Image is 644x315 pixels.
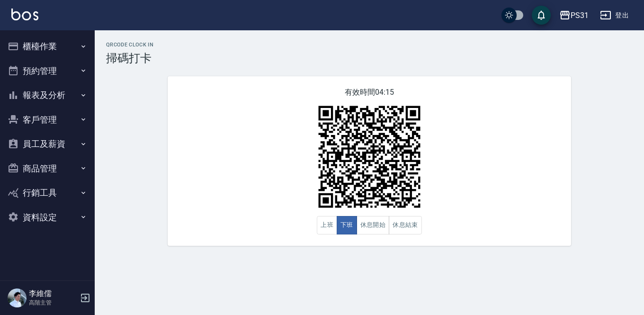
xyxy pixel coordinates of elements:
button: 員工及薪資 [4,132,91,156]
button: save [532,6,551,25]
button: 休息結束 [389,216,422,234]
button: 報表及分析 [4,83,91,108]
button: 下班 [337,216,357,234]
div: 有效時間 04:15 [168,76,571,246]
h5: 李維儒 [29,289,77,298]
button: 客戶管理 [4,108,91,132]
button: 上班 [317,216,337,234]
h3: 掃碼打卡 [106,52,633,65]
button: 登出 [596,7,633,24]
button: 資料設定 [4,205,91,230]
button: PS31 [555,6,592,25]
div: PS31 [571,9,589,21]
button: 預約管理 [4,59,91,83]
button: 休息開始 [357,216,390,234]
p: 高階主管 [29,298,77,307]
button: 商品管理 [4,156,91,181]
button: 行銷工具 [4,180,91,205]
img: Logo [11,9,38,20]
h2: QRcode Clock In [106,42,633,48]
button: 櫃檯作業 [4,34,91,59]
img: Person [8,288,27,307]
